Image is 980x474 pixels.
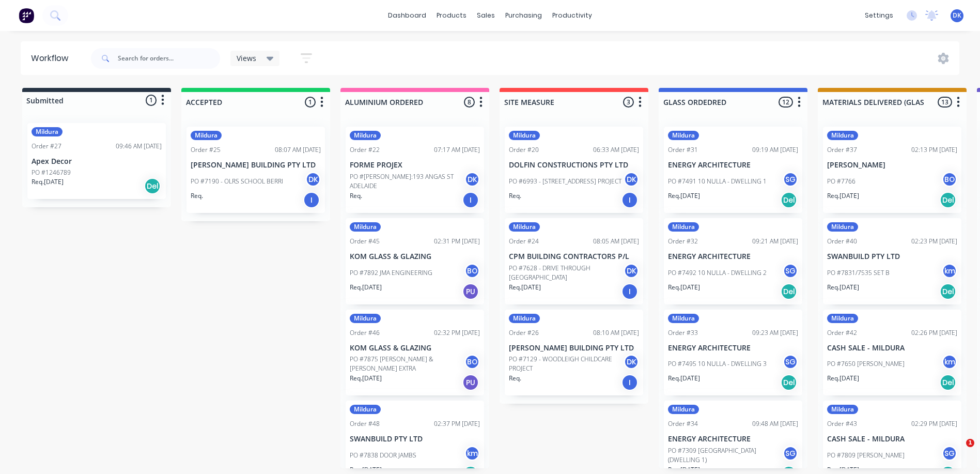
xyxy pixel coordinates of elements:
p: Req. [191,191,203,201]
input: Search for orders... [118,48,220,69]
div: MilduraOrder #2006:33 AM [DATE]DOLFIN CONSTRUCTIONS PTY LTDPO #6993 - [STREET_ADDRESS] PROJECTDKR... [505,127,643,213]
div: 02:29 PM [DATE] [911,419,957,429]
div: I [303,192,320,208]
div: I [621,283,638,300]
div: DK [624,354,639,370]
p: Req. [350,191,362,201]
div: Del [781,192,797,208]
div: 09:46 AM [DATE] [116,142,162,151]
div: MilduraOrder #3702:13 PM [DATE][PERSON_NAME]PO #7766BOReq.[DATE]Del [823,127,961,213]
div: Order #45 [350,237,380,246]
p: PO #7838 DOOR JAMBS [350,451,416,460]
p: Req. [DATE] [827,374,859,383]
div: BO [464,354,480,370]
div: 08:07 AM [DATE] [275,145,321,155]
div: Mildura [350,222,381,232]
p: Req. [DATE] [668,374,700,383]
div: 02:37 PM [DATE] [434,419,480,429]
div: SG [783,354,798,370]
div: Order #43 [827,419,857,429]
div: Order #26 [509,328,539,338]
p: ENERGY ARCHITECTURE [668,344,798,353]
div: MilduraOrder #2709:46 AM [DATE]Apex DecorPO #1246789Req.[DATE]Del [27,123,166,199]
div: BO [464,263,480,279]
div: Order #32 [668,237,698,246]
p: [PERSON_NAME] BUILDING PTY LTD [191,161,321,170]
p: PO #7650 [PERSON_NAME] [827,359,905,369]
div: 02:13 PM [DATE] [911,145,957,155]
div: km [464,446,480,461]
p: Req. [DATE] [509,283,541,292]
p: SWANBUILD PTY LTD [350,435,480,444]
div: km [942,354,957,370]
div: Mildura [827,314,858,323]
div: Order #46 [350,328,380,338]
div: km [942,263,957,279]
div: DK [624,172,639,187]
div: settings [860,8,898,23]
div: MilduraOrder #4502:31 PM [DATE]KOM GLASS & GLAZINGPO #7892 JMA ENGINEERINGBOReq.[DATE]PU [346,218,484,304]
div: Mildura [350,314,381,323]
p: PO #7628 - DRIVE THROUGH [GEOGRAPHIC_DATA] [509,264,624,282]
div: Order #20 [509,145,539,155]
p: FORME PROJEX [350,161,480,170]
p: Req. [509,191,521,201]
p: KOM GLASS & GLAZING [350,252,480,261]
p: CASH SALE - MILDURA [827,435,957,444]
p: Req. [DATE] [350,283,382,292]
div: 02:26 PM [DATE] [911,328,957,338]
div: Workflow [31,52,73,65]
div: Order #33 [668,328,698,338]
p: Req. [DATE] [350,374,382,383]
div: Order #31 [668,145,698,155]
div: Del [781,283,797,300]
div: MilduraOrder #4002:23 PM [DATE]SWANBUILD PTY LTDPO #7831/7535 SET BkmReq.[DATE]Del [823,218,961,304]
div: SG [783,263,798,279]
p: PO #[PERSON_NAME]:193 ANGAS ST ADELAIDE [350,172,464,191]
div: MilduraOrder #4202:26 PM [DATE]CASH SALE - MILDURAPO #7650 [PERSON_NAME]kmReq.[DATE]Del [823,310,961,396]
div: Mildura [509,131,540,140]
p: PO #7491 10 NULLA - DWELLING 1 [668,177,767,186]
div: 09:19 AM [DATE] [752,145,798,155]
div: 08:10 AM [DATE] [593,328,639,338]
div: Mildura [350,405,381,414]
p: PO #7809 [PERSON_NAME] [827,451,905,460]
div: 06:33 AM [DATE] [593,145,639,155]
div: MilduraOrder #2408:05 AM [DATE]CPM BUILDING CONTRACTORS P/LPO #7628 - DRIVE THROUGH [GEOGRAPHIC_D... [505,218,643,304]
div: 02:31 PM [DATE] [434,237,480,246]
p: PO #7495 10 NULLA - DWELLING 3 [668,359,767,369]
p: CASH SALE - MILDURA [827,344,957,353]
div: products [431,8,472,23]
div: DK [624,263,639,279]
div: Order #48 [350,419,380,429]
p: Apex Decor [32,157,162,166]
div: Mildura [827,131,858,140]
div: Del [144,178,161,194]
div: Mildura [668,222,699,232]
p: PO #6993 - [STREET_ADDRESS] PROJECT [509,177,621,186]
iframe: Intercom live chat [945,439,970,464]
div: 08:05 AM [DATE] [593,237,639,246]
div: SG [942,446,957,461]
div: DK [464,172,480,187]
p: Req. [DATE] [827,283,859,292]
p: KOM GLASS & GLAZING [350,344,480,353]
div: SG [783,172,798,187]
p: PO #7766 [827,177,855,186]
p: Req. [DATE] [668,191,700,201]
div: Del [940,374,956,391]
div: 09:21 AM [DATE] [752,237,798,246]
div: purchasing [500,8,547,23]
div: Order #25 [191,145,221,155]
div: BO [942,172,957,187]
p: SWANBUILD PTY LTD [827,252,957,261]
div: productivity [547,8,597,23]
p: PO #7831/7535 SET B [827,268,890,278]
p: PO #7892 JMA ENGINEERING [350,268,432,278]
div: Mildura [827,222,858,232]
div: Mildura [668,131,699,140]
div: Mildura [509,314,540,323]
div: MilduraOrder #3209:21 AM [DATE]ENERGY ARCHITECTUREPO #7492 10 NULLA - DWELLING 2SGReq.[DATE]Del [664,218,802,304]
p: ENERGY ARCHITECTURE [668,252,798,261]
p: Req. [DATE] [32,177,64,187]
